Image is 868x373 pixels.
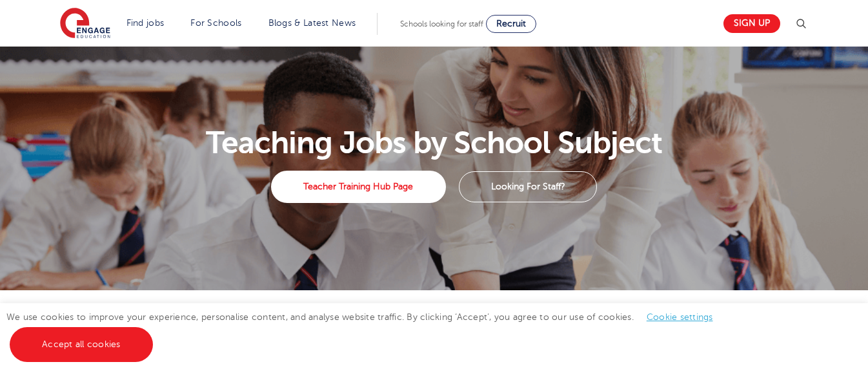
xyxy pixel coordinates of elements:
a: Looking For Staff? [459,171,597,202]
a: Sign up [723,14,780,33]
span: Schools looking for staff [400,19,483,28]
a: Find jobs [126,18,165,28]
a: Teacher Training Hub Page [271,171,446,203]
a: Accept all cookies [10,327,153,362]
a: Blogs & Latest News [268,18,356,28]
a: Cookie settings [647,312,713,322]
span: We use cookies to improve your experience, personalise content, and analyse website traffic. By c... [6,312,726,349]
img: Engage Education [60,8,110,40]
span: Recruit [496,19,526,28]
a: For Schools [190,18,241,28]
a: Recruit [486,15,536,33]
h1: Teaching Jobs by School Subject [52,127,816,158]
